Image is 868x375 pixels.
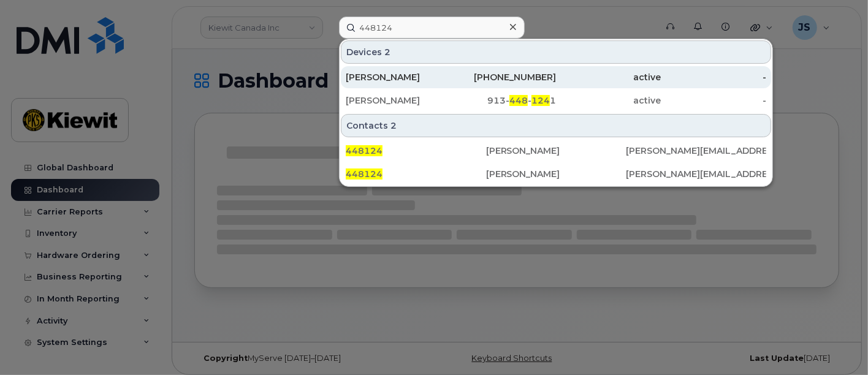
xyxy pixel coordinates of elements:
[341,140,771,162] a: 448124[PERSON_NAME][PERSON_NAME][EMAIL_ADDRESS][PERSON_NAME][PERSON_NAME][DOMAIN_NAME]
[390,119,397,132] span: 2
[815,322,859,366] iframe: Messenger Launcher
[341,89,771,112] a: [PERSON_NAME]913-448-1241active-
[346,71,451,83] div: [PERSON_NAME]
[486,168,626,180] div: [PERSON_NAME]
[531,95,550,106] span: 124
[661,71,767,83] div: -
[384,46,390,58] span: 2
[509,95,528,106] span: 448
[346,145,383,156] span: 448124
[486,145,626,157] div: [PERSON_NAME]
[346,169,383,180] span: 448124
[626,168,766,180] div: [PERSON_NAME][EMAIL_ADDRESS][PERSON_NAME][PERSON_NAME][DOMAIN_NAME]
[341,163,771,185] a: 448124[PERSON_NAME][PERSON_NAME][EMAIL_ADDRESS][PERSON_NAME][PERSON_NAME][DOMAIN_NAME]
[556,94,661,107] div: active
[341,114,771,137] div: Contacts
[451,94,557,107] div: 913- - 1
[341,66,771,88] a: [PERSON_NAME][PHONE_NUMBER]active-
[626,145,766,157] div: [PERSON_NAME][EMAIL_ADDRESS][PERSON_NAME][PERSON_NAME][DOMAIN_NAME]
[341,40,771,64] div: Devices
[346,94,451,107] div: [PERSON_NAME]
[661,94,767,107] div: -
[556,71,661,83] div: active
[451,71,557,83] div: [PHONE_NUMBER]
